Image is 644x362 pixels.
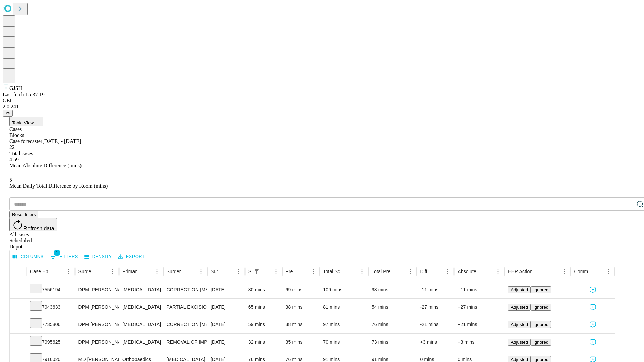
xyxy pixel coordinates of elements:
[9,157,19,162] span: 4.59
[13,319,23,331] button: Expand
[286,281,317,298] div: 69 mins
[122,299,160,316] div: [MEDICAL_DATA]
[372,299,414,316] div: 54 mins
[30,299,72,316] div: 7943633
[508,304,531,311] button: Adjusted
[533,357,548,362] span: Ignored
[420,269,433,274] div: Difference
[9,117,43,126] button: Table View
[187,267,196,276] button: Sort
[493,267,503,276] button: Menu
[9,85,22,91] span: GJSH
[108,267,117,276] button: Menu
[211,334,241,351] div: [DATE]
[167,281,204,298] div: CORRECTION [MEDICAL_DATA], DOUBLE [MEDICAL_DATA]
[30,334,72,351] div: 7995625
[511,340,528,345] span: Adjusted
[248,281,279,298] div: 80 mins
[252,267,261,276] button: Show filters
[286,299,317,316] div: 38 mins
[508,339,531,346] button: Adjusted
[30,269,54,274] div: Case Epic Id
[531,321,551,328] button: Ignored
[55,267,64,276] button: Sort
[3,104,641,110] div: 2.0.241
[248,269,251,274] div: Scheduled In Room Duration
[122,316,160,333] div: [MEDICAL_DATA]
[434,267,443,276] button: Sort
[30,316,72,333] div: 7735806
[9,150,33,156] span: Total cases
[357,267,367,276] button: Menu
[13,337,23,348] button: Expand
[511,305,528,310] span: Adjusted
[167,269,186,274] div: Surgery Name
[323,281,365,298] div: 109 mins
[3,98,641,104] div: GEI
[511,322,528,327] span: Adjusted
[508,269,532,274] div: EHR Action
[9,218,57,231] button: Refresh data
[372,281,414,298] div: 98 mins
[9,211,38,218] button: Reset filters
[559,267,569,276] button: Menu
[211,281,241,298] div: [DATE]
[211,269,224,274] div: Surgery Date
[420,334,451,351] div: +3 mins
[248,299,279,316] div: 65 mins
[262,267,271,276] button: Sort
[78,334,116,351] div: DPM [PERSON_NAME] [PERSON_NAME]
[9,183,108,189] span: Mean Daily Total Difference by Room (mins)
[309,267,318,276] button: Menu
[54,249,60,256] span: 1
[484,267,493,276] button: Sort
[9,138,42,144] span: Case forecaster
[48,251,80,262] button: Show filters
[531,339,551,346] button: Ignored
[211,316,241,333] div: [DATE]
[224,267,234,276] button: Sort
[458,316,501,333] div: +21 mins
[143,267,152,276] button: Sort
[443,267,452,276] button: Menu
[533,305,548,310] span: Ignored
[152,267,162,276] button: Menu
[372,316,414,333] div: 76 mins
[508,286,531,293] button: Adjusted
[531,286,551,293] button: Ignored
[248,316,279,333] div: 59 mins
[167,299,204,316] div: PARTIAL EXCISION PHALANX OF TOE
[574,269,593,274] div: Comments
[13,302,23,313] button: Expand
[78,269,98,274] div: Surgeon Name
[323,299,365,316] div: 81 mins
[122,269,142,274] div: Primary Service
[9,144,15,150] span: 22
[420,299,451,316] div: -27 mins
[3,92,45,97] span: Last fetch: 15:37:19
[372,334,414,351] div: 73 mins
[248,334,279,351] div: 32 mins
[271,267,281,276] button: Menu
[122,334,160,351] div: [MEDICAL_DATA]
[458,299,501,316] div: +27 mins
[78,281,116,298] div: DPM [PERSON_NAME] [PERSON_NAME]
[78,299,116,316] div: DPM [PERSON_NAME] [PERSON_NAME]
[406,267,415,276] button: Menu
[12,212,36,217] span: Reset filters
[83,252,114,262] button: Density
[167,316,204,333] div: CORRECTION [MEDICAL_DATA]
[234,267,243,276] button: Menu
[9,163,82,168] span: Mean Absolute Difference (mins)
[533,267,542,276] button: Sort
[252,267,261,276] div: 1 active filter
[420,316,451,333] div: -21 mins
[23,226,54,231] span: Refresh data
[122,281,160,298] div: [MEDICAL_DATA]
[11,252,45,262] button: Select columns
[458,281,501,298] div: +11 mins
[594,267,604,276] button: Sort
[78,316,116,333] div: DPM [PERSON_NAME] [PERSON_NAME]
[396,267,406,276] button: Sort
[167,334,204,351] div: REMOVAL OF IMPLANT DEEP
